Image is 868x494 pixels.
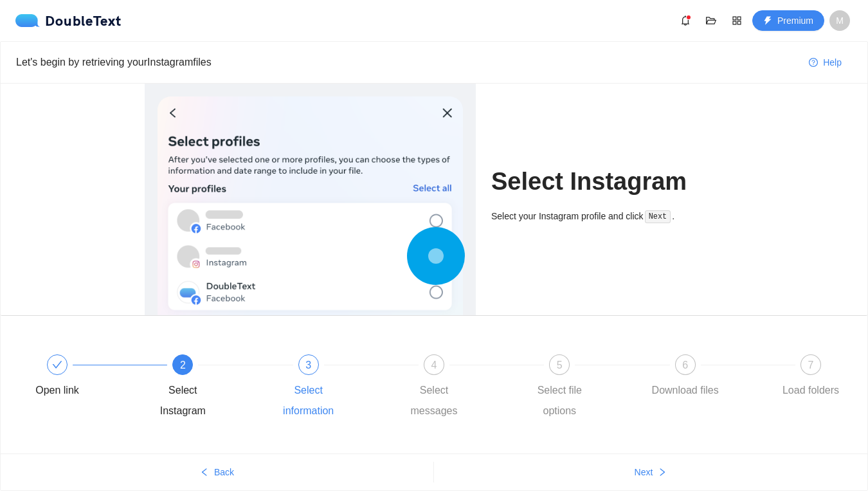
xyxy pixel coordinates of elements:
div: 5Select file options [522,354,647,421]
span: check [52,360,62,370]
button: folder-open [701,10,721,31]
div: Load folders [782,380,839,401]
span: 5 [557,360,563,370]
span: 4 [431,360,437,370]
span: 7 [808,360,814,370]
span: question-circle [809,58,818,68]
code: Next [645,210,671,223]
div: Select information [271,380,346,421]
h1: Select Instagram [491,167,723,197]
span: left [200,468,209,478]
a: logoDoubleText [15,14,122,27]
span: Help [823,55,842,69]
div: Open link [20,354,145,401]
div: 6Download files [648,354,773,401]
div: Select file options [522,380,597,421]
div: 4Select messages [397,354,522,421]
span: M [836,10,844,31]
img: logo [15,14,45,27]
div: Download files [652,380,719,401]
div: Select messages [397,380,471,421]
div: Open link [35,380,79,401]
span: Back [214,465,234,479]
button: thunderboltPremium [752,10,824,31]
div: 7Load folders [773,354,848,401]
span: bell [676,15,695,26]
span: right [658,468,667,478]
span: appstore [727,15,746,26]
div: Select Instagram [145,380,220,421]
span: folder-open [701,15,721,26]
span: 2 [180,360,186,370]
div: 3Select information [271,354,397,421]
button: appstore [727,10,747,31]
span: Next [635,465,653,479]
div: 2Select Instagram [145,354,271,421]
span: Premium [777,14,813,28]
span: thunderbolt [763,16,772,26]
button: bell [675,10,696,31]
button: Nextright [434,462,867,482]
div: DoubleText [15,14,122,27]
span: 6 [682,360,688,370]
div: Select your Instagram profile and click . [491,209,723,224]
button: question-circleHelp [799,52,852,73]
button: leftBack [1,462,433,482]
span: 3 [305,360,311,370]
div: Let's begin by retrieving your Instagram files [16,54,799,70]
